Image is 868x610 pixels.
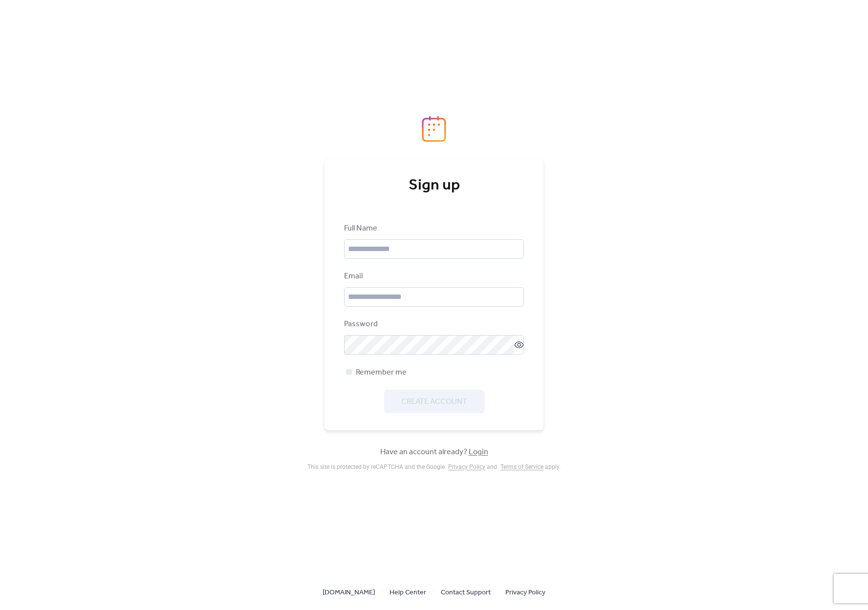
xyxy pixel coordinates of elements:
[323,586,375,598] a: [DOMAIN_NAME]
[500,463,543,470] a: Terms of Service
[344,271,522,282] div: Email
[380,446,488,458] span: Have an account already?
[356,367,407,379] span: Remember me
[422,116,446,142] img: logo
[390,586,426,598] a: Help Center
[344,176,524,195] div: Sign up
[505,587,545,599] span: Privacy Policy
[344,223,522,234] div: Full Name
[469,444,488,460] a: Login
[441,586,491,598] a: Contact Support
[441,587,491,599] span: Contact Support
[390,587,426,599] span: Help Center
[344,318,522,330] div: Password
[505,586,545,598] a: Privacy Policy
[323,587,375,599] span: [DOMAIN_NAME]
[307,463,561,470] div: This site is protected by reCAPTCHA and the Google and apply .
[448,463,485,470] a: Privacy Policy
